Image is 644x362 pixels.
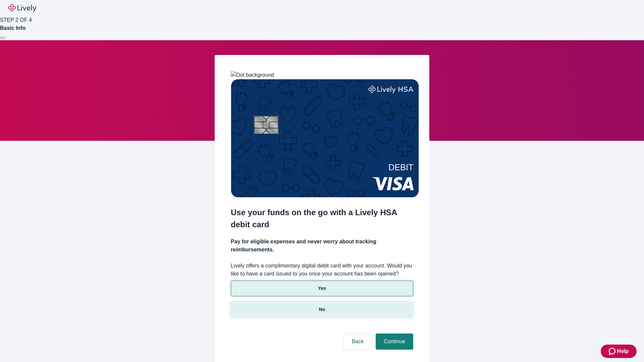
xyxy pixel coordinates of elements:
[231,71,274,79] img: Dot background
[231,302,413,317] button: No
[609,347,617,355] svg: Zendesk support icon
[231,79,419,197] img: Debit card
[617,347,629,355] span: Help
[376,334,413,350] button: Continue
[318,285,326,292] p: Yes
[343,334,372,350] button: Back
[319,306,325,313] p: No
[601,345,637,358] button: Zendesk support iconHelp
[8,4,36,12] img: Lively
[231,281,413,296] button: Yes
[231,238,413,254] h4: Pay for eligible expenses and never worry about tracking reimbursements.
[231,262,413,278] label: Lively offers a complimentary digital debit card with your account. Would you like to have a card...
[231,206,413,231] h2: Use your funds on the go with a Lively HSA debit card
